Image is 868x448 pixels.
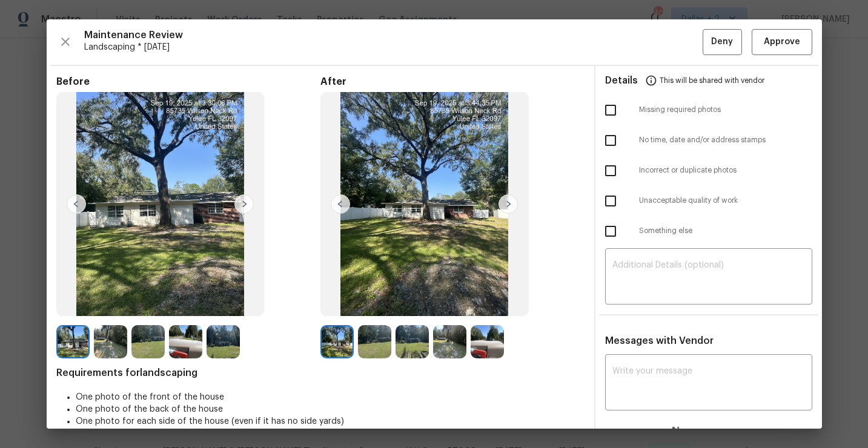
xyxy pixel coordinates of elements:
div: Missing required photos [595,95,822,125]
button: Deny [703,29,742,55]
h4: No messages [672,425,745,437]
img: right-chevron-button-url [234,194,254,214]
div: Unacceptable quality of work [595,186,822,216]
div: Something else [595,216,822,246]
span: Approve [764,35,800,50]
span: Landscaping * [DATE] [84,41,703,53]
span: After [320,76,585,88]
span: Unacceptable quality of work [639,196,812,206]
div: No time, date and/or address stamps [595,125,822,156]
span: No time, date and/or address stamps [639,135,812,145]
img: left-chevron-button-url [67,194,86,214]
span: Missing required photos [639,105,812,115]
li: One photo of the front of the house [76,391,585,403]
span: Something else [639,226,812,236]
span: Messages with Vendor [605,336,714,346]
span: This will be shared with vendor [660,66,764,95]
li: One photo of the back of the house [76,403,585,415]
li: One photo for each side of the house (even if it has no side yards) [76,415,585,427]
span: Requirements for landscaping [56,367,585,379]
div: Incorrect or duplicate photos [595,156,822,186]
span: Deny [711,35,733,50]
span: Maintenance Review [84,29,703,41]
span: Before [56,76,320,88]
span: Incorrect or duplicate photos [639,165,812,176]
button: Approve [752,29,812,55]
img: left-chevron-button-url [331,194,350,214]
span: Details [605,66,638,95]
img: right-chevron-button-url [499,194,518,214]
